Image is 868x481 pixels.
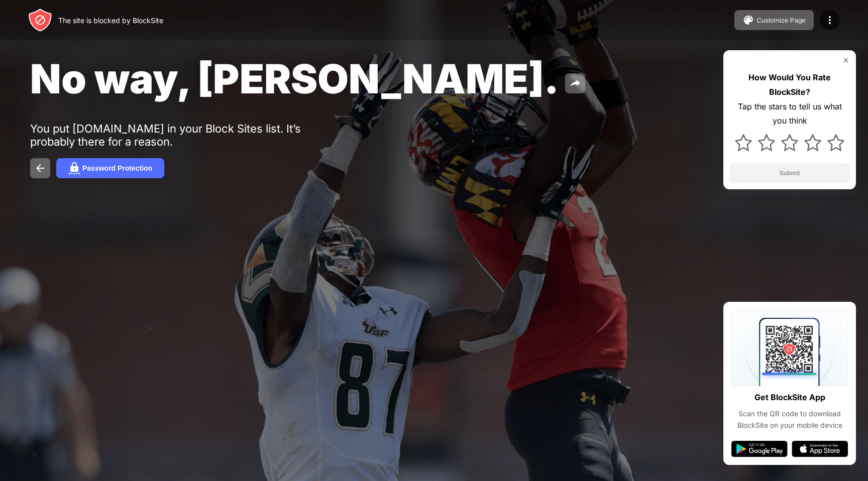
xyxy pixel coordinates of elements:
[30,54,559,103] span: No way, [PERSON_NAME].
[758,134,775,151] img: star.svg
[731,441,788,457] img: google-play.svg
[842,56,850,64] img: rate-us-close.svg
[731,310,848,386] img: qrcode.svg
[82,164,152,172] div: Password Protection
[827,134,844,151] img: star.svg
[56,158,164,178] button: Password Protection
[742,14,754,26] img: pallet.svg
[729,70,850,99] div: How Would You Rate BlockSite?
[34,162,46,174] img: back.svg
[30,122,341,148] div: You put [DOMAIN_NAME] in your Block Sites list. It’s probably there for a reason.
[729,99,850,129] div: Tap the stars to tell us what you think
[754,390,825,405] div: Get BlockSite App
[731,408,848,431] div: Scan the QR code to download BlockSite on your mobile device
[781,134,798,151] img: star.svg
[756,17,806,24] div: Customize Page
[28,8,52,32] img: header-logo.svg
[729,163,850,183] button: Submit
[804,134,821,151] img: star.svg
[68,162,80,174] img: password.svg
[58,16,163,25] div: The site is blocked by BlockSite
[824,14,836,26] img: menu-icon.svg
[569,77,581,89] img: share.svg
[735,134,752,151] img: star.svg
[734,10,814,30] button: Customize Page
[792,441,848,457] img: app-store.svg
